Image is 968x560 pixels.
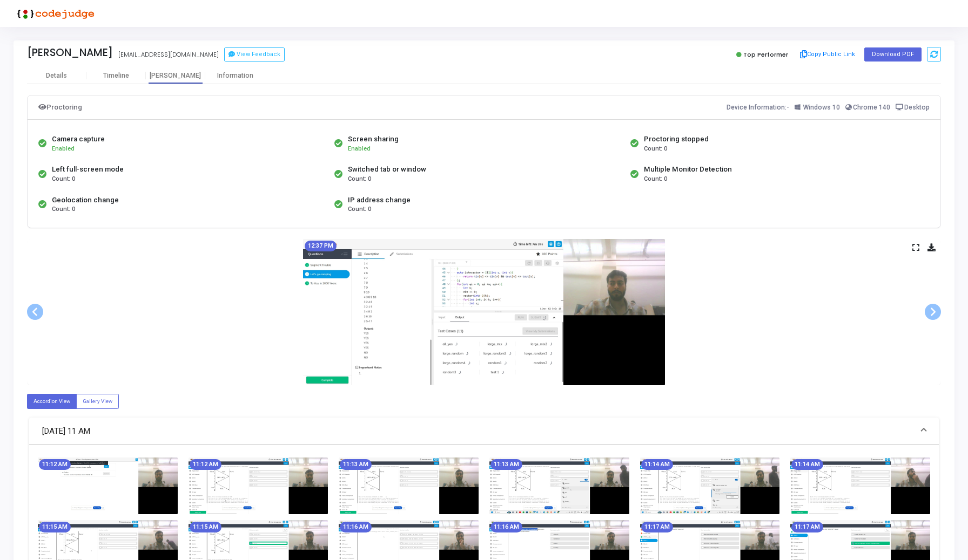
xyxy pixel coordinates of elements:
mat-chip: 11:16 AM [490,522,522,532]
label: Accordion View [27,394,77,408]
mat-chip: 11:14 AM [791,459,823,470]
img: screenshot-1758001462343.jpeg [640,457,780,514]
span: Count: 0 [348,175,371,184]
div: [EMAIL_ADDRESS][DOMAIN_NAME] [118,50,219,59]
span: Windows 10 [803,104,840,111]
div: Device Information:- [727,101,930,114]
div: Multiple Monitor Detection [644,164,732,175]
div: Details [46,72,67,80]
img: screenshot-1758001371998.jpeg [189,457,328,514]
div: Left full-screen mode [52,164,124,175]
mat-chip: 11:16 AM [340,522,372,532]
div: Screen sharing [348,134,399,145]
div: [PERSON_NAME] [27,46,113,59]
span: Top Performer [743,50,788,59]
mat-chip: 12:37 PM [305,241,337,251]
span: Enabled [348,145,371,152]
mat-chip: 11:14 AM [641,459,673,470]
img: screenshot-1758001402326.jpeg [339,457,479,514]
mat-chip: 11:13 AM [340,459,372,470]
img: screenshot-1758001492350.jpeg [790,457,930,514]
mat-chip: 11:13 AM [490,459,522,470]
div: Geolocation change [52,195,119,206]
img: logo [14,3,95,24]
div: IP address change [348,195,411,206]
button: View Feedback [224,47,285,62]
label: Gallery View [76,394,119,408]
div: Proctoring stopped [644,134,709,145]
img: screenshot-1758001432336.jpeg [489,457,629,514]
span: Count: 0 [644,145,667,154]
span: Desktop [904,104,930,111]
span: Enabled [52,145,75,152]
span: Count: 0 [348,205,371,214]
span: Chrome 140 [853,104,890,111]
span: Count: 0 [52,175,75,184]
span: Count: 0 [644,175,667,184]
mat-chip: 11:12 AM [190,459,221,470]
div: [PERSON_NAME] [146,72,205,80]
mat-chip: 11:15 AM [190,522,221,532]
img: screenshot-1758001341963.jpeg [38,457,178,514]
mat-expansion-panel-header: [DATE] 11 AM [29,418,939,445]
div: Information [205,72,265,80]
mat-chip: 11:17 AM [641,522,673,532]
div: Proctoring [38,101,82,114]
mat-chip: 11:17 AM [791,522,823,532]
div: Camera capture [52,134,105,145]
div: Switched tab or window [348,164,426,175]
span: Count: 0 [52,205,75,214]
button: Download PDF [864,47,922,62]
div: Timeline [103,72,129,80]
mat-chip: 11:12 AM [39,459,71,470]
img: screenshot-1758006442289.jpeg [303,239,665,385]
mat-chip: 11:15 AM [39,522,71,532]
mat-panel-title: [DATE] 11 AM [42,425,913,438]
button: Copy Public Link [797,46,859,63]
